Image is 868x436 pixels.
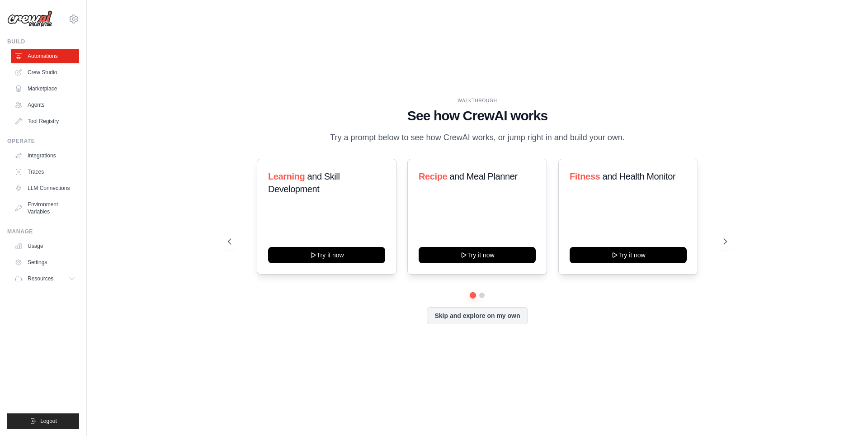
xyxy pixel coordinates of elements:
[11,181,79,195] a: LLM Connections
[11,114,79,128] a: Tool Registry
[228,108,727,124] h1: See how CrewAI works
[11,81,79,96] a: Marketplace
[11,98,79,112] a: Agents
[427,307,528,324] button: Skip and explore on my own
[7,228,79,235] div: Manage
[11,148,79,163] a: Integrations
[325,131,629,144] p: Try a prompt below to see how CrewAI works, or jump right in and build your own.
[11,65,79,80] a: Crew Studio
[40,417,57,425] span: Logout
[419,247,536,263] button: Try it now
[228,97,727,104] div: WALKTHROUGH
[11,165,79,179] a: Traces
[570,171,600,181] span: Fitness
[11,271,79,286] button: Resources
[11,239,79,253] a: Usage
[7,413,79,429] button: Logout
[11,255,79,270] a: Settings
[268,247,385,263] button: Try it now
[570,247,687,263] button: Try it now
[11,49,79,63] a: Automations
[7,10,52,28] img: Logo
[419,171,447,181] span: Recipe
[11,197,79,219] a: Environment Variables
[450,171,518,181] span: and Meal Planner
[268,171,305,181] span: Learning
[602,171,675,181] span: and Health Monitor
[7,38,79,45] div: Build
[28,275,53,282] span: Resources
[7,137,79,145] div: Operate
[823,393,868,436] iframe: Chat Widget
